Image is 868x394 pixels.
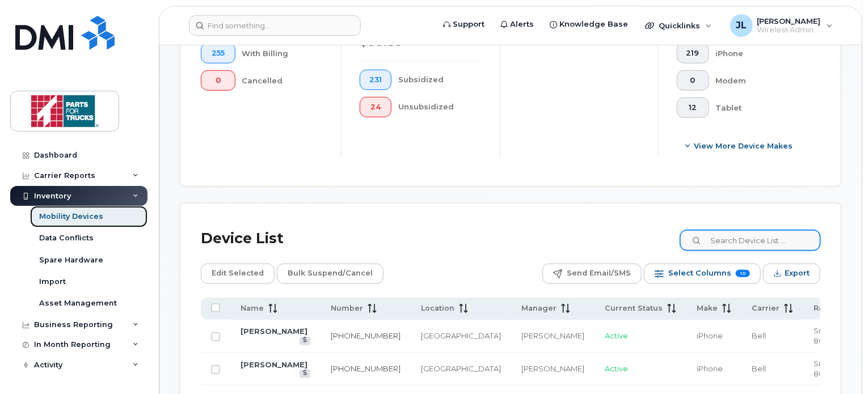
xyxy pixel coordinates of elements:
[686,103,700,112] span: 12
[757,16,821,26] span: [PERSON_NAME]
[201,70,235,91] button: 0
[241,303,264,313] span: Name
[644,264,761,284] button: Select Columns 10
[677,43,709,63] button: 219
[369,75,382,84] span: 231
[716,98,803,118] div: Tablet
[189,15,361,36] input: Find something...
[331,303,363,313] span: Number
[677,98,709,118] button: 12
[605,331,628,340] span: Active
[686,49,700,58] span: 219
[201,43,235,63] button: 255
[697,303,718,313] span: Make
[521,303,557,313] span: Manager
[241,327,307,336] a: [PERSON_NAME]
[453,19,484,30] span: Support
[542,13,636,36] a: Knowledge Base
[757,26,821,35] span: Wireless Admin
[521,363,584,374] div: [PERSON_NAME]
[567,265,631,282] span: Send Email/SMS
[300,370,310,378] a: View Last Bill
[605,364,628,373] span: Active
[277,264,384,284] button: Bulk Suspend/Cancel
[398,70,482,90] div: Subsidized
[668,265,731,282] span: Select Columns
[680,230,820,251] input: Search Device List ...
[201,224,284,253] div: Device List
[722,14,841,37] div: Jessica Lam
[763,264,820,284] button: Export
[288,265,373,282] span: Bulk Suspend/Cancel
[814,359,862,379] span: SmartShare 80/10GB 36M
[210,76,226,85] span: 0
[421,331,501,340] span: [GEOGRAPHIC_DATA]
[241,360,307,369] a: [PERSON_NAME]
[736,19,747,32] span: JL
[752,303,779,313] span: Carrier
[559,19,628,30] span: Knowledge Base
[686,76,700,85] span: 0
[331,364,401,373] a: [PHONE_NUMBER]
[398,97,482,117] div: Unsubsidized
[697,331,723,340] span: iPhone
[785,265,810,282] span: Export
[421,303,454,313] span: Location
[510,19,534,30] span: Alerts
[542,264,642,284] button: Send Email/SMS
[677,136,802,156] button: View More Device Makes
[242,70,323,91] div: Cancelled
[814,326,862,346] span: SmartShare 80/10GB 36M
[242,43,323,63] div: With Billing
[814,303,850,313] span: Rate Plan
[716,70,803,91] div: Modem
[697,364,723,373] span: iPhone
[435,13,492,36] a: Support
[605,303,663,313] span: Current Status
[210,49,226,58] span: 255
[677,70,709,91] button: 0
[201,264,275,284] button: Edit Selected
[360,70,391,90] button: 231
[752,364,766,373] span: Bell
[421,364,501,373] span: [GEOGRAPHIC_DATA]
[492,13,542,36] a: Alerts
[331,331,401,340] a: [PHONE_NUMBER]
[360,97,391,117] button: 24
[637,14,720,37] div: Quicklinks
[521,331,584,341] div: [PERSON_NAME]
[369,103,382,112] span: 24
[716,43,803,63] div: iPhone
[694,141,793,151] span: View More Device Makes
[736,270,750,277] span: 10
[659,21,700,30] span: Quicklinks
[212,265,264,282] span: Edit Selected
[752,331,766,340] span: Bell
[300,337,310,345] a: View Last Bill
